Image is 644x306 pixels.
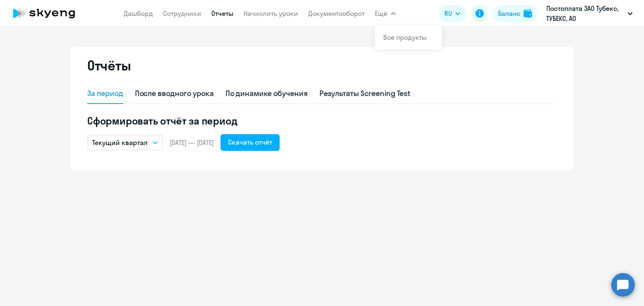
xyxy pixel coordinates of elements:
h5: Сформировать отчёт за период [87,114,557,127]
a: Сотрудники [163,9,201,18]
span: [DATE] — [DATE] [169,138,214,147]
button: Текущий квартал [87,135,163,150]
a: Все продукты [383,33,427,41]
button: RU [439,5,466,22]
img: balance [524,9,532,18]
button: Скачать отчёт [221,134,280,151]
p: Текущий квартал [92,137,148,148]
button: Ещё [375,5,396,22]
div: Результаты Screening Test [319,88,411,99]
p: Постоплата ЗАО Тубекс, ТУБЕКС, АО [546,3,624,23]
span: RU [444,8,452,18]
div: По динамике обучения [226,88,308,99]
h2: Отчёты [87,57,131,74]
div: За период [87,88,123,99]
button: Балансbalance [493,5,537,22]
div: Скачать отчёт [228,137,272,147]
div: После вводного урока [135,88,214,99]
span: Ещё [375,8,387,18]
a: Документооборот [308,9,365,18]
a: Начислить уроки [244,9,298,18]
button: Постоплата ЗАО Тубекс, ТУБЕКС, АО [542,3,637,23]
a: Отчеты [211,9,234,18]
a: Дашборд [124,9,153,18]
div: Баланс [498,8,520,18]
